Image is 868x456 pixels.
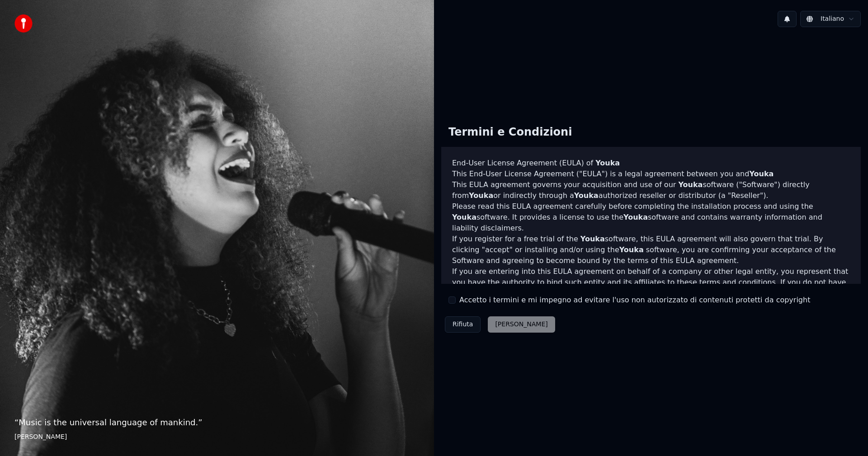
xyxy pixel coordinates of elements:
[619,245,644,254] span: Youka
[441,118,579,147] div: Termini e Condizioni
[452,169,850,179] p: This End-User License Agreement ("EULA") is a legal agreement between you and
[580,235,605,243] span: Youka
[14,416,420,429] p: “ Music is the universal language of mankind. ”
[14,432,420,442] footer: [PERSON_NAME]
[678,180,703,189] span: Youka
[14,14,33,33] img: youka
[469,191,493,200] span: Youka
[749,169,774,178] span: Youka
[452,266,850,310] p: If you are entering into this EULA agreement on behalf of a company or other legal entity, you re...
[452,213,476,221] span: Youka
[459,295,810,306] label: Accetto i termini e mi impegno ad evitare l'uso non autorizzato di contenuti protetti da copyright
[452,158,850,169] h3: End-User License Agreement (EULA) of
[452,201,850,234] p: Please read this EULA agreement carefully before completing the installation process and using th...
[452,179,850,201] p: This EULA agreement governs your acquisition and use of our software ("Software") directly from o...
[445,316,481,333] button: Rifiuta
[623,213,648,221] span: Youka
[574,191,599,200] span: Youka
[595,159,620,167] span: Youka
[452,234,850,266] p: If you register for a free trial of the software, this EULA agreement will also govern that trial...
